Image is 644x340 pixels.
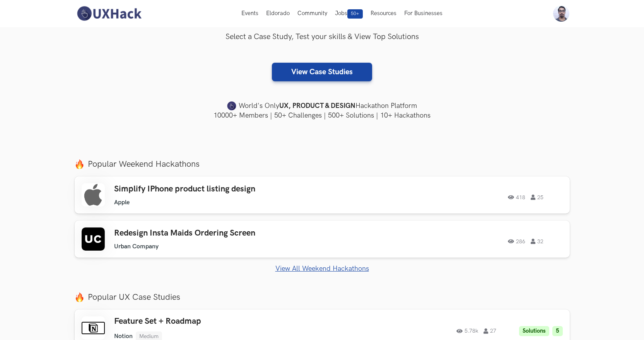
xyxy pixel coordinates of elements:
[553,5,569,22] img: Your profile pic
[114,243,159,250] li: Urban Company
[75,176,570,214] a: Simplify IPhone product listing design Apple 418 25
[75,31,570,43] h3: Select a Case Study, Test your skills & View Top Solutions
[75,159,84,169] img: fire.png
[483,328,496,334] span: 27
[279,101,355,111] strong: UX, PRODUCT & DESIGN
[75,220,570,258] a: Redesign Insta Maids Ordering Screen Urban Company 286 32
[114,228,334,238] h3: Redesign Insta Maids Ordering Screen
[114,199,130,206] li: Apple
[75,292,570,302] label: Popular UX Case Studies
[347,9,363,19] span: 50+
[508,239,525,244] span: 286
[552,326,563,337] li: 5
[75,159,570,169] label: Popular Weekend Hackathons
[508,195,525,200] span: 418
[272,63,372,81] a: View Case Studies
[531,239,543,244] span: 32
[75,265,570,273] a: View All Weekend Hackathons
[75,111,570,120] h4: 10000+ Members | 50+ Challenges | 500+ Solutions | 10+ Hackathons
[75,101,570,111] h4: World's Only Hackathon Platform
[227,101,236,111] img: uxhack-favicon-image.png
[519,326,549,337] li: Solutions
[75,5,143,22] img: UXHack-logo.png
[75,292,84,302] img: fire.png
[114,184,334,194] h3: Simplify IPhone product listing design
[456,328,478,334] span: 5.78k
[531,195,543,200] span: 25
[114,333,133,340] li: Notion
[114,316,334,326] h3: Feature Set + Roadmap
